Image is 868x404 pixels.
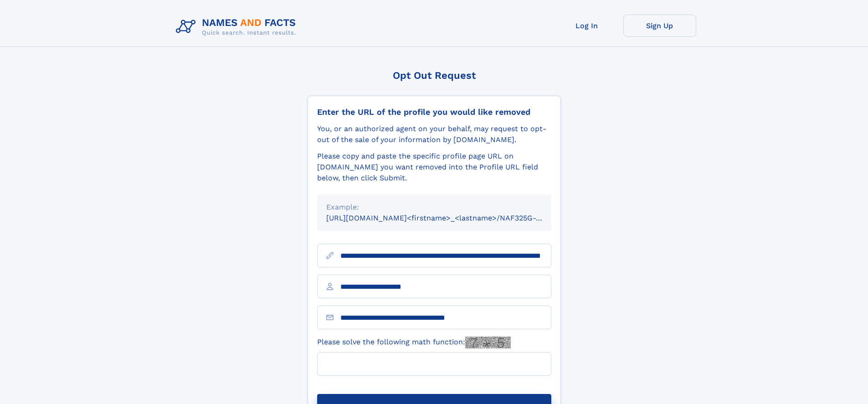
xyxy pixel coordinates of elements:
label: Please solve the following math function: [317,337,511,348]
img: Logo Names and Facts [172,15,303,39]
a: Log In [550,15,623,37]
div: Example: [326,202,542,213]
div: Opt Out Request [308,70,561,81]
small: [URL][DOMAIN_NAME]<firstname>_<lastname>/NAF325G-xxxxxxxx [326,214,569,222]
div: Please copy and paste the specific profile page URL on [DOMAIN_NAME] you want removed into the Pr... [317,151,551,184]
div: Enter the URL of the profile you would like removed [317,107,551,117]
a: Sign Up [623,15,696,37]
div: You, or an authorized agent on your behalf, may request to opt-out of the sale of your informatio... [317,123,551,145]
